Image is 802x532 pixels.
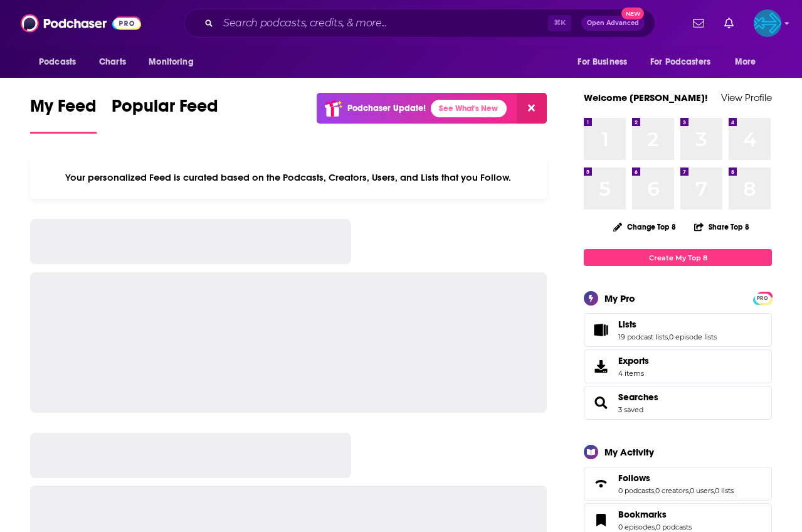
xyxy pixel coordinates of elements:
[587,20,639,26] span: Open Advanced
[618,486,654,495] a: 0 podcasts
[588,475,613,492] a: Follows
[669,332,717,341] a: 0 episode lists
[604,446,654,458] div: My Activity
[584,386,772,420] span: Searches
[618,319,636,330] span: Lists
[618,369,649,378] span: 4 items
[584,349,772,383] a: Exports
[140,50,209,74] button: open menu
[690,486,714,495] a: 0 users
[30,95,97,124] span: My Feed
[754,9,781,37] button: Show profile menu
[755,293,770,302] a: PRO
[618,355,649,366] span: Exports
[654,486,655,495] span: ,
[618,472,734,484] a: Follows
[99,53,126,71] span: Charts
[581,16,645,31] button: Open AdvancedNew
[347,103,426,114] p: Podchaser Update!
[604,292,635,304] div: My Pro
[618,405,643,414] a: 3 saved
[184,9,655,38] div: Search podcasts, credits, & more...
[715,486,734,495] a: 0 lists
[91,50,134,74] a: Charts
[719,13,739,34] a: Show notifications dropdown
[584,249,772,266] a: Create My Top 8
[618,523,655,531] a: 0 episodes
[588,321,613,339] a: Lists
[721,92,772,104] a: View Profile
[548,15,571,31] span: ⌘ K
[588,394,613,412] a: Searches
[588,511,613,529] a: Bookmarks
[584,313,772,347] span: Lists
[606,219,683,235] button: Change Top 8
[218,13,548,33] input: Search podcasts, credits, & more...
[754,9,781,37] span: Logged in as backbonemedia
[642,50,729,74] button: open menu
[668,332,669,341] span: ,
[112,95,218,134] a: Popular Feed
[714,486,715,495] span: ,
[584,467,772,501] span: Follows
[688,13,709,34] a: Show notifications dropdown
[618,509,692,520] a: Bookmarks
[655,486,689,495] a: 0 creators
[112,95,218,124] span: Popular Feed
[30,156,547,199] div: Your personalized Feed is curated based on the Podcasts, Creators, Users, and Lists that you Follow.
[30,50,92,74] button: open menu
[149,53,193,71] span: Monitoring
[754,9,781,37] img: User Profile
[735,53,756,71] span: More
[578,53,627,71] span: For Business
[621,8,644,19] span: New
[584,92,708,104] a: Welcome [PERSON_NAME]!
[618,319,717,330] a: Lists
[650,53,710,71] span: For Podcasters
[656,523,692,531] a: 0 podcasts
[30,95,97,134] a: My Feed
[618,332,668,341] a: 19 podcast lists
[618,391,658,403] a: Searches
[689,486,690,495] span: ,
[431,100,507,117] a: See What's New
[755,294,770,303] span: PRO
[694,215,750,239] button: Share Top 8
[39,53,76,71] span: Podcasts
[618,472,650,484] span: Follows
[655,523,656,531] span: ,
[618,509,667,520] span: Bookmarks
[588,358,613,375] span: Exports
[21,11,141,35] img: Podchaser - Follow, Share and Rate Podcasts
[726,50,772,74] button: open menu
[569,50,643,74] button: open menu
